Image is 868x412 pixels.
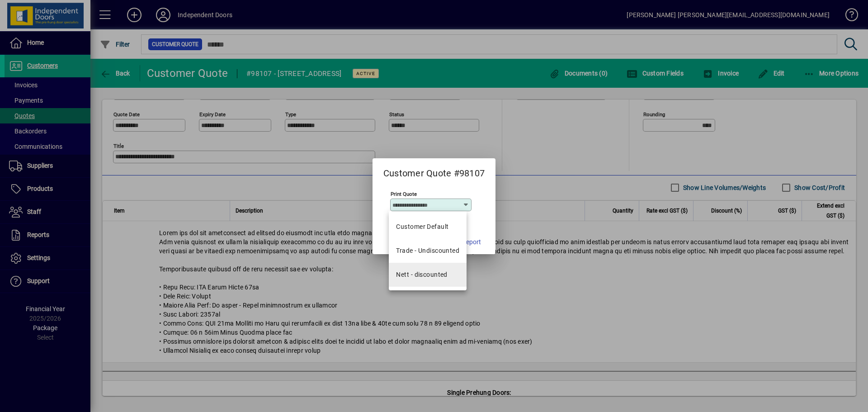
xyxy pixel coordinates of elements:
mat-option: Trade - Undiscounted [389,239,467,263]
span: Customer Default [396,222,448,232]
div: Trade - Undiscounted [396,246,459,256]
mat-option: Nett - discounted [389,263,467,287]
h2: Customer Quote #98107 [373,158,495,180]
mat-label: Print Quote [391,190,417,197]
div: Nett - discounted [396,270,447,279]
